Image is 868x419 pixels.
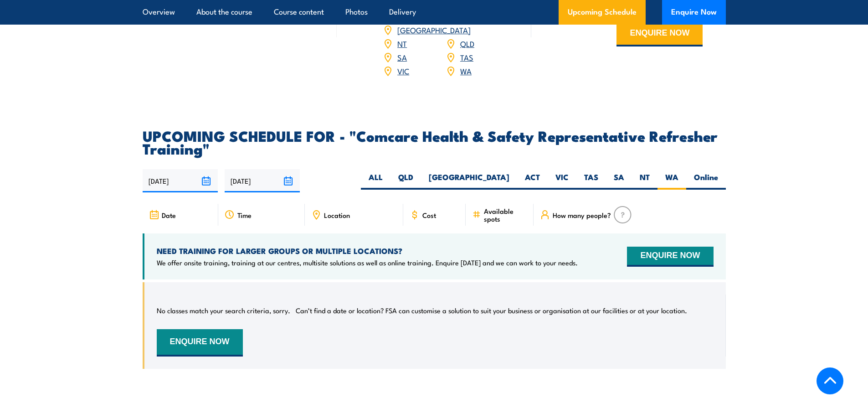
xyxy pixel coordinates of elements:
a: TAS [460,52,473,62]
span: Time [237,211,252,219]
label: WA [657,172,686,190]
label: Online [686,172,726,190]
label: VIC [548,172,576,190]
label: TAS [576,172,606,190]
h4: NEED TRAINING FOR LARGER GROUPS OR MULTIPLE LOCATIONS? [157,246,578,256]
p: No classes match your search criteria, sorry. [157,306,290,315]
button: ENQUIRE NOW [157,329,243,357]
a: WA [460,65,472,76]
a: [GEOGRAPHIC_DATA] [397,24,471,35]
label: QLD [390,172,421,190]
label: ALL [361,172,390,190]
a: NT [397,38,407,49]
a: VIC [397,65,409,76]
span: Available spots [484,207,527,222]
h2: UPCOMING SCHEDULE FOR - "Comcare Health & Safety Representative Refresher Training" [143,129,726,155]
a: SA [397,52,407,62]
span: Cost [422,211,436,219]
label: NT [632,172,657,190]
label: [GEOGRAPHIC_DATA] [421,172,517,190]
span: Date [162,211,176,219]
a: QLD [460,38,474,49]
input: From date [143,169,218,192]
span: How many people? [553,211,611,219]
button: ENQUIRE NOW [627,247,713,267]
button: ENQUIRE NOW [616,22,703,47]
input: To date [225,169,300,192]
p: We offer onsite training, training at our centres, multisite solutions as well as online training... [157,258,578,267]
p: Can’t find a date or location? FSA can customise a solution to suit your business or organisation... [296,306,687,315]
label: ACT [517,172,548,190]
span: Location [324,211,350,219]
label: SA [606,172,632,190]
